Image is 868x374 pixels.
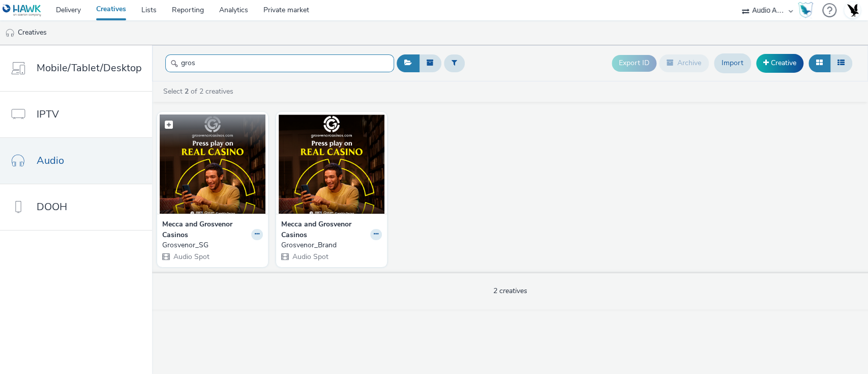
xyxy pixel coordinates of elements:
a: Hawk Academy [798,2,817,18]
span: Mobile/Tablet/Desktop [37,61,142,75]
a: Grosvenor_Brand [281,240,382,250]
a: Creative [756,54,803,72]
a: Grosvenor_SG [162,240,263,250]
div: Grosvenor_SG [162,240,259,250]
a: Select of 2 creatives [162,87,237,96]
img: Grosvenor_SG visual [160,114,265,214]
span: Audio Spot [291,252,328,262]
a: Import [714,53,751,73]
input: Search... [165,54,394,72]
span: IPTV [37,107,59,122]
button: Table [830,54,852,72]
img: Grosvenor_Brand visual [279,114,384,214]
span: DOOH [37,199,67,214]
img: Hawk Academy [798,2,813,18]
button: Archive [659,54,709,72]
span: Audio [37,153,64,168]
strong: Mecca and Grosvenor Casinos [281,219,368,240]
button: Grid [809,54,830,72]
span: Audio Spot [172,252,209,262]
strong: Mecca and Grosvenor Casinos [162,219,249,240]
button: Export ID [612,55,656,71]
img: undefined Logo [3,4,42,17]
span: 2 creatives [493,286,527,296]
div: Grosvenor_Brand [281,240,378,250]
img: audio [5,28,15,38]
img: Account UK [845,3,860,18]
strong: 2 [185,87,189,96]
